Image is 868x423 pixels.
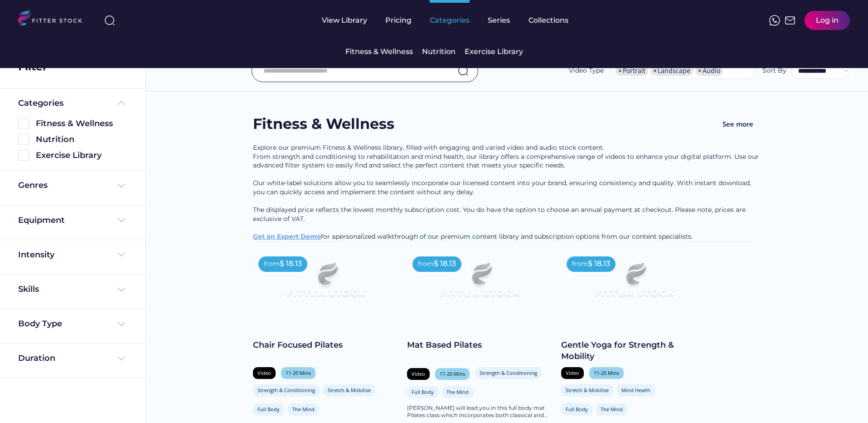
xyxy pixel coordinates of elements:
[18,118,29,129] img: Rectangle%205126.svg
[594,369,619,376] div: 11-20 Mins
[601,406,623,413] div: The Mind
[561,339,706,362] div: Gentle Yoga for Strength & Mobility
[572,260,588,269] div: from
[18,249,54,261] div: Intensity
[253,143,761,241] div: Explore our premium Fitness & Wellness library, filled with engaging and varied video and audio s...
[335,232,693,241] span: personalized walkthrough of our premium content library and subscription options from our content...
[286,369,311,376] div: 11-20 Mins
[322,15,367,25] div: View Library
[785,15,795,26] img: Frame%2051.svg
[412,370,425,377] div: Video
[769,15,780,26] img: meteor-icons_whatsapp%20%281%29.svg
[407,404,552,420] div: [PERSON_NAME] will lead you in this full body mat Pilates class which incorporates both classical...
[253,206,747,223] span: The displayed price reflects the lowest monthly subscription cost. You do have the option to choo...
[407,339,552,351] div: Mat Based Pilates
[430,15,470,25] div: Categories
[422,251,538,316] img: Frame%2079%20%281%29.svg
[576,251,692,316] img: Frame%2079%20%281%29.svg
[116,319,127,330] img: Frame%20%284%29.svg
[36,118,127,129] div: Fitness & Wellness
[465,47,523,57] div: Exercise Library
[116,249,127,260] img: Frame%20%284%29.svg
[566,406,588,413] div: Full Body
[257,406,280,413] div: Full Body
[18,98,63,109] div: Categories
[253,114,394,134] div: Fitness & Wellness
[653,68,657,74] span: ×
[616,66,648,76] li: Portrait
[116,353,127,364] img: Frame%20%284%29.svg
[257,369,271,376] div: Video
[430,5,441,14] div: fvck
[422,47,456,57] div: Nutrition
[715,114,761,134] button: See more
[762,66,786,75] div: Sort By
[621,387,650,393] div: Mind Health
[480,369,537,376] div: Strength & Conditioning
[36,134,127,145] div: Nutrition
[418,260,434,269] div: from
[116,98,127,108] img: Frame%20%285%29.svg
[446,389,469,395] div: The Mind
[345,47,413,57] div: Fitness & Wellness
[280,259,302,269] div: $ 18.13
[458,65,469,76] img: search-normal.svg
[566,369,579,376] div: Video
[18,318,62,330] div: Body Type
[488,15,510,25] div: Series
[18,150,29,161] img: Rectangle%205126.svg
[698,68,702,74] span: ×
[588,259,610,269] div: $ 18.13
[116,215,127,226] img: Frame%20%284%29.svg
[116,180,127,191] img: Frame%20%284%29.svg
[434,259,456,269] div: $ 18.13
[18,10,90,29] img: LOGO.svg
[36,150,127,161] div: Exercise Library
[18,134,29,145] img: Rectangle%205126.svg
[695,66,723,76] li: Audio
[569,66,604,75] div: Video Type
[116,284,127,295] img: Frame%20%284%29.svg
[816,15,839,25] div: Log in
[18,180,48,191] div: Genres
[253,232,321,241] a: Get an Expert Demo
[529,15,568,25] div: Collections
[264,260,280,269] div: from
[618,68,622,74] span: ×
[440,370,465,377] div: 11-20 Mins
[267,251,383,316] img: Frame%2079%20%281%29.svg
[292,406,315,413] div: The Mind
[328,387,371,393] div: Stretch & Mobilise
[412,389,434,395] div: Full Body
[385,15,412,25] div: Pricing
[566,387,609,393] div: Stretch & Mobilise
[18,353,55,364] div: Duration
[18,215,65,226] div: Equipment
[18,284,41,295] div: Skills
[257,387,315,393] div: Strength & Conditioning
[650,66,693,76] li: Landscape
[253,339,398,351] div: Chair Focused Pilates
[104,15,115,26] img: search-normal%203.svg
